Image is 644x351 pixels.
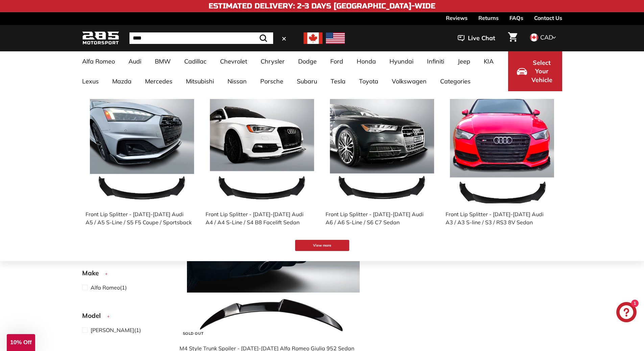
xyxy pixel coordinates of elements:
[90,99,194,203] img: Front Lip Splitter - 2018-2025 Audi A5 / A5 S-Line / S5 F5 Coupe / Sportsback
[138,71,179,91] a: Mercedes
[352,71,385,91] a: Toyota
[105,71,138,91] a: Mazda
[75,71,105,91] a: Lexus
[540,33,553,41] span: CAD
[129,32,273,44] input: Search
[82,30,119,46] img: Logo_285_Motorsport_areodynamics_components
[91,284,120,291] span: Alfa Romeo
[291,51,324,71] a: Dodge
[210,99,314,203] img: Front Lip Splitter - 2012-2016 Audi A4 / A4 S-Line / S4 B8 Facelift Sedan
[449,30,504,47] button: Live Chat
[478,12,499,24] a: Returns
[350,51,383,71] a: Honda
[477,51,500,71] a: KIA
[75,51,122,71] a: Alfa Romeo
[446,12,468,24] a: Reviews
[209,2,435,10] h4: Estimated Delivery: 2-3 Days [GEOGRAPHIC_DATA]-Wide
[91,283,127,292] span: (1)
[206,210,312,226] div: Front Lip Splitter - [DATE]-[DATE] Audi A4 / A4 S-Line / S4 B8 Facelift Sedan
[383,51,420,71] a: Hyundai
[433,71,477,91] a: Categories
[180,330,206,337] div: Sold Out
[254,71,290,91] a: Porsche
[179,71,221,91] a: Mitsubishi
[508,51,562,91] button: Select Your Vehicle
[326,210,432,226] div: Front Lip Splitter - [DATE]-[DATE] Audi A6 / A6 S-Line / S6 C7 Sedan
[468,34,495,43] span: Live Chat
[86,210,192,226] div: Front Lip Splitter - [DATE]-[DATE] Audi A5 / A5 S-Line / S5 F5 Coupe / Sportsback
[450,99,554,203] img: Front Lip Splitter - 2015-2020 Audi A3 / A3 S-line / S3 / RS3 8V Sedan
[91,327,134,333] span: [PERSON_NAME]
[509,12,523,24] a: FAQs
[330,99,434,203] img: Front Lip Splitter - 2011-2018 Audi A6 / A6 S-Line / S6 C7 Sedan
[82,309,169,326] button: Model
[82,268,104,278] span: Make
[91,326,141,334] span: (1)
[324,71,352,91] a: Tesla
[300,243,344,248] small: View more
[82,311,106,321] span: Model
[206,95,319,233] a: Front Lip Splitter - 2012-2016 Audi A4 / A4 S-Line / S4 B8 Facelift Sedan Front Lip Splitter - [D...
[86,95,199,233] a: Front Lip Splitter - 2018-2025 Audi A5 / A5 S-Line / S5 F5 Coupe / Sportsback Front Lip Splitter ...
[148,51,177,71] a: BMW
[324,51,350,71] a: Ford
[221,71,254,91] a: Nissan
[614,302,639,324] inbox-online-store-chat: Shopify online store chat
[213,51,254,71] a: Chevrolet
[82,266,169,283] button: Make
[290,71,324,91] a: Subaru
[254,51,291,71] a: Chrysler
[122,51,148,71] a: Audi
[420,51,451,71] a: Infiniti
[10,339,31,346] span: 10% Off
[295,240,349,251] button: View more
[326,95,439,233] a: Front Lip Splitter - 2011-2018 Audi A6 / A6 S-Line / S6 C7 Sedan Front Lip Splitter - [DATE]-[DAT...
[530,58,553,84] span: Select Your Vehicle
[446,95,559,233] a: Front Lip Splitter - 2015-2020 Audi A3 / A3 S-line / S3 / RS3 8V Sedan Front Lip Splitter - [DATE...
[385,71,433,91] a: Volkswagen
[446,210,552,226] div: Front Lip Splitter - [DATE]-[DATE] Audi A3 / A3 S-line / S3 / RS3 8V Sedan
[451,51,477,71] a: Jeep
[7,334,35,351] div: 10% Off
[504,27,521,50] a: Cart
[177,51,213,71] a: Cadillac
[534,12,562,24] a: Contact Us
